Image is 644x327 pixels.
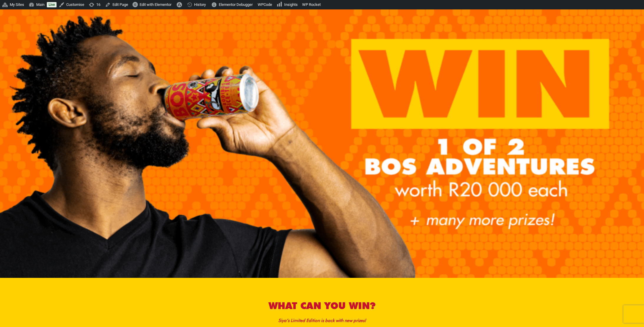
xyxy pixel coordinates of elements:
h2: WHAT CAN YOU WIN? [157,300,487,312]
em: Siya’s Limited Edition is back with new prizes! [278,318,366,323]
a: Live [47,2,57,7]
span: Edit with Elementor [140,2,171,7]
